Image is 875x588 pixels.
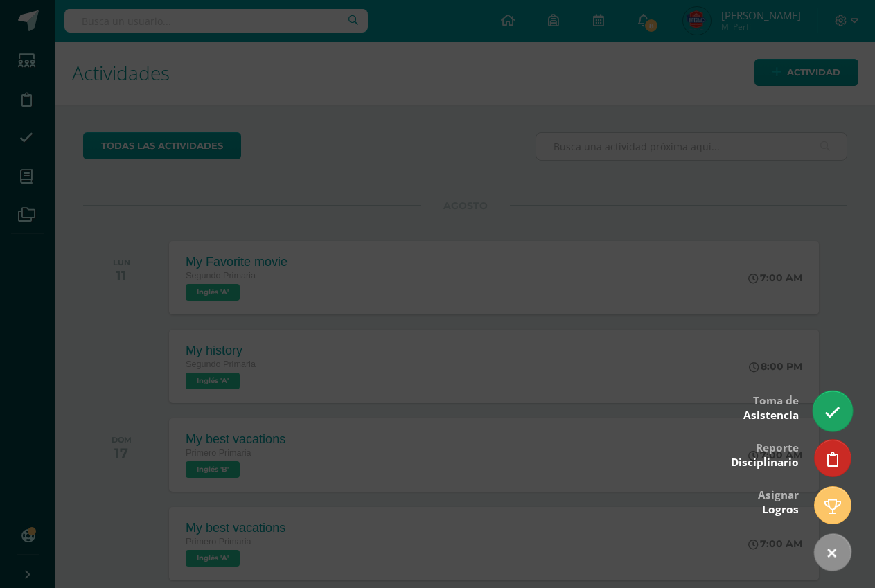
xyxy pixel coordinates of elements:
span: Logros [762,502,799,517]
span: Disciplinario [731,455,799,470]
span: Asistencia [743,408,799,422]
div: Toma de [743,384,799,429]
div: Asignar [758,479,799,524]
div: Reporte [731,431,799,476]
